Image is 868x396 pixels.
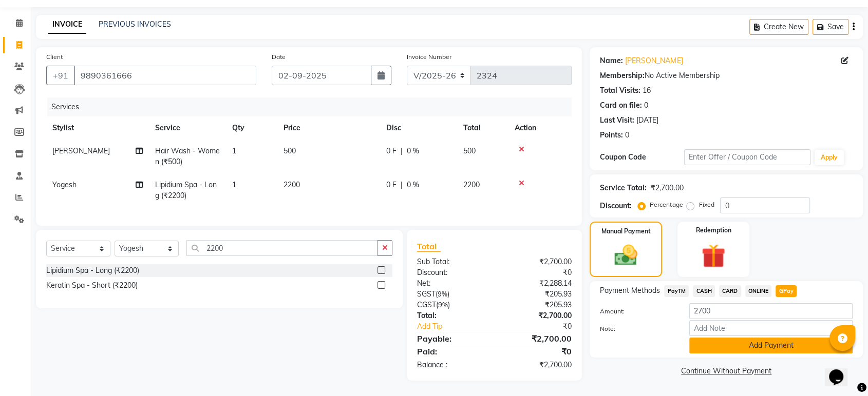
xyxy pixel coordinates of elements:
[226,116,277,140] th: Qty
[407,52,451,62] label: Invoice Number
[607,242,644,268] img: _cash.svg
[644,100,648,111] div: 0
[409,345,495,358] div: Paid:
[409,332,495,345] div: Payable:
[664,285,689,297] span: PayTM
[600,100,642,111] div: Card on file:
[600,115,634,126] div: Last Visit:
[695,226,731,235] label: Redemption
[813,19,848,35] button: Save
[284,180,300,189] span: 2200
[409,256,495,267] div: Sub Total:
[46,265,139,276] div: Lipidium Spa - Long (₹2200)
[277,116,380,140] th: Price
[600,183,647,193] div: Service Total:
[409,267,495,278] div: Discount:
[401,180,403,190] span: |
[776,285,797,297] span: GPay
[689,338,853,353] button: Add Payment
[601,227,651,236] label: Manual Payment
[600,201,632,211] div: Discount:
[438,301,448,309] span: 9%
[600,85,640,96] div: Total Visits:
[825,355,858,386] iframe: chat widget
[272,52,286,62] label: Date
[495,289,580,300] div: ₹205.93
[232,180,236,189] span: 1
[47,97,579,116] div: Services
[625,55,683,66] a: [PERSON_NAME]
[155,180,217,200] span: Lipidium Spa - Long (₹2200)
[699,200,714,209] label: Fixed
[386,146,397,156] span: 0 F
[689,320,853,336] input: Add Note
[155,146,220,166] span: Hair Wash - Women (₹500)
[48,15,86,34] a: INVOICE
[417,289,436,299] span: SGST
[600,285,660,296] span: Payment Methods
[46,116,149,140] th: Stylist
[463,146,476,155] span: 500
[600,130,623,141] div: Points:
[409,321,508,332] a: Add Tip
[749,19,808,35] button: Create New
[495,332,580,345] div: ₹2,700.00
[457,116,508,140] th: Total
[592,366,861,377] a: Continue Without Payment
[407,180,419,190] span: 0 %
[407,146,419,156] span: 0 %
[46,280,138,291] div: Keratin Spa - Short (₹2200)
[438,290,447,298] span: 9%
[745,285,772,297] span: ONLINE
[495,345,580,358] div: ₹0
[401,146,403,156] span: |
[689,303,853,319] input: Amount
[409,310,495,321] div: Total:
[74,66,256,85] input: Search by Name/Mobile/Email/Code
[149,116,226,140] th: Service
[600,55,623,66] div: Name:
[495,360,580,370] div: ₹2,700.00
[409,360,495,370] div: Balance :
[495,310,580,321] div: ₹2,700.00
[600,70,645,81] div: Membership:
[643,85,651,96] div: 16
[386,180,397,190] span: 0 F
[284,146,296,155] span: 500
[46,52,63,62] label: Client
[495,278,580,289] div: ₹2,288.14
[46,66,75,85] button: +91
[636,115,658,126] div: [DATE]
[592,307,682,316] label: Amount:
[186,240,378,256] input: Search or Scan
[99,19,171,29] a: PREVIOUS INVOICES
[409,300,495,310] div: ( )
[651,183,683,193] div: ₹2,700.00
[409,289,495,300] div: ( )
[417,241,441,252] span: Total
[417,300,436,309] span: CGST
[463,180,480,189] span: 2200
[600,152,684,163] div: Coupon Code
[380,116,457,140] th: Disc
[495,300,580,310] div: ₹205.93
[592,324,682,333] label: Note:
[52,180,77,189] span: Yogesh
[52,146,110,155] span: [PERSON_NAME]
[409,278,495,289] div: Net:
[508,116,572,140] th: Action
[693,285,715,297] span: CASH
[600,70,853,81] div: No Active Membership
[508,321,579,332] div: ₹0
[232,146,236,155] span: 1
[815,150,844,165] button: Apply
[684,149,810,165] input: Enter Offer / Coupon Code
[650,200,683,209] label: Percentage
[625,130,629,141] div: 0
[495,256,580,267] div: ₹2,700.00
[694,241,732,271] img: _gift.svg
[495,267,580,278] div: ₹0
[719,285,741,297] span: CARD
